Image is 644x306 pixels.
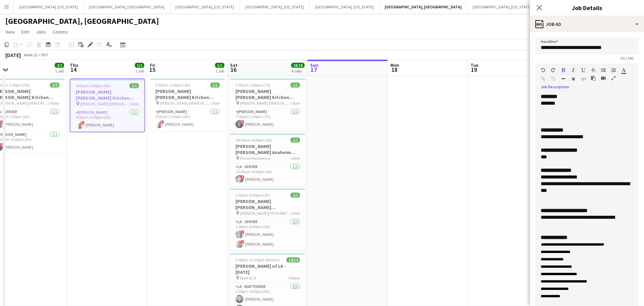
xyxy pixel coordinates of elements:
app-job-card: 9:00am-3:00pm (6h)1/1[PERSON_NAME] [PERSON_NAME] Kitchen [DATE] [PERSON_NAME] [PERSON_NAME] Cater... [150,79,225,131]
span: ! [240,240,245,244]
span: 16 [229,66,237,73]
button: [GEOGRAPHIC_DATA], [US_STATE] [240,0,310,13]
span: 19 [470,66,478,73]
span: 1 Role [210,101,220,106]
span: 2/2 [50,83,59,88]
span: [PERSON_NAME] [PERSON_NAME] Catering [160,101,210,106]
span: 15 [149,66,155,73]
h3: [PERSON_NAME] [PERSON_NAME] Anaheim [DATE] [230,143,305,155]
div: 1:00pm-6:00pm (5h)2/2[PERSON_NAME] [PERSON_NAME] [PERSON_NAME] [DATE] [PERSON_NAME][GEOGRAPHIC_DA... [230,189,305,251]
a: Comms [50,28,70,36]
span: 1/1 [210,83,220,88]
a: View [3,28,17,36]
button: [GEOGRAPHIC_DATA], [US_STATE] [310,0,379,13]
button: [GEOGRAPHIC_DATA], [US_STATE] [170,0,240,13]
button: Paste as plain text [591,75,596,81]
span: Comms [53,29,68,35]
span: [PERSON_NAME] [PERSON_NAME] Catering [80,101,129,106]
span: ! [81,121,85,125]
div: 1 Job [135,68,144,73]
h3: [PERSON_NAME] [PERSON_NAME] Kitchen [DATE] [70,89,144,101]
span: 1/1 [290,83,300,88]
button: Horizontal Line [561,76,566,82]
h3: Job Details [530,3,644,12]
h3: [PERSON_NAME] of LA - [DATE] [230,263,305,275]
app-card-role: LA - Server1/110:00am-4:00pm (6h)![PERSON_NAME] [230,163,305,186]
span: View [5,29,15,35]
span: Thu [70,62,78,68]
button: HTML Code [581,76,586,82]
div: Job Ad [530,16,644,32]
button: Strikethrough [591,67,596,73]
span: Tue [471,62,478,68]
button: [GEOGRAPHIC_DATA], [US_STATE] [14,0,84,13]
button: Ordered List [611,67,616,73]
button: [GEOGRAPHIC_DATA], [GEOGRAPHIC_DATA] [84,0,170,13]
button: Unordered List [601,67,606,73]
a: Jobs [33,28,49,36]
span: 1/1 [129,83,139,88]
app-card-role: [PERSON_NAME]1/19:00am-3:00pm (6h)![PERSON_NAME] [150,108,225,131]
span: 3:00pm-11:30pm (8h30m) [235,257,280,262]
button: Underline [581,67,586,73]
span: Jobs [36,29,46,35]
span: Sat [230,62,237,68]
div: 1 Job [55,68,64,73]
div: 1 Job [215,68,224,73]
span: Private Residence [240,156,270,161]
span: 1/1 [290,138,300,143]
h3: [PERSON_NAME] [PERSON_NAME] Kitchen [DATE] [150,88,225,100]
span: 1:00pm-6:00pm (5h) [235,193,270,198]
span: 14/14 [286,257,300,262]
h3: [PERSON_NAME] [PERSON_NAME] [PERSON_NAME] [DATE] [230,198,305,210]
span: 1 Role [129,101,139,106]
span: 1 Role [290,156,300,161]
button: Redo [551,67,555,73]
div: 4 Jobs [291,68,304,73]
div: PDT [42,52,49,57]
div: 9:00am-3:00pm (6h)1/1[PERSON_NAME] [PERSON_NAME] Kitchen [DATE] [PERSON_NAME] [PERSON_NAME] Cater... [70,79,145,132]
span: 4 Roles [288,275,300,280]
span: 18/18 [291,63,305,68]
span: 10:00am-4:00pm (6h) [235,138,272,143]
span: Week 33 [22,52,39,57]
button: Bold [561,67,566,73]
span: 9:00am-3:00pm (6h) [155,83,190,88]
span: 17 [309,66,318,73]
span: [PERSON_NAME] [PERSON_NAME] Catering [240,101,290,106]
span: 1 Role [290,101,300,106]
app-card-role: LA - Server2/21:00pm-6:00pm (5h)![PERSON_NAME]![PERSON_NAME] [230,218,305,251]
div: [DATE] [5,52,21,58]
h1: [GEOGRAPHIC_DATA], [GEOGRAPHIC_DATA] [5,16,159,26]
span: 2/2 [290,193,300,198]
span: 1/1 [135,63,144,68]
span: 1/1 [215,63,224,68]
span: [PERSON_NAME][GEOGRAPHIC_DATA][DEMOGRAPHIC_DATA] [240,211,290,216]
span: Fri [150,62,155,68]
span: 1 Role [290,211,300,216]
span: 7:00am-2:00pm (7h) [235,83,270,88]
button: Fullscreen [611,75,616,81]
button: Clear Formatting [571,76,576,82]
button: Insert video [601,75,606,81]
span: 14 [69,66,78,73]
app-job-card: 7:00am-2:00pm (7h)1/1[PERSON_NAME] [PERSON_NAME] Kitchen [DATE] [PERSON_NAME] [PERSON_NAME] Cater... [230,79,305,131]
span: 9:00am-3:00pm (6h) [76,83,111,88]
app-card-role: [PERSON_NAME]1/17:00am-2:00pm (7h)![PERSON_NAME] [230,108,305,131]
span: 2 Roles [48,101,59,106]
button: [GEOGRAPHIC_DATA], [GEOGRAPHIC_DATA] [379,0,467,13]
span: Mon [390,62,399,68]
a: Edit [19,28,32,36]
span: Edit [21,29,29,35]
span: 2/2 [55,63,64,68]
button: Text Color [621,67,626,73]
app-job-card: 10:00am-4:00pm (6h)1/1[PERSON_NAME] [PERSON_NAME] Anaheim [DATE] Private Residence1 RoleLA - Serv... [230,134,305,186]
app-card-role: [PERSON_NAME]1/19:00am-3:00pm (6h)![PERSON_NAME] [70,109,144,132]
span: ! [160,120,164,124]
span: ! [240,230,245,234]
button: Undo [541,67,545,73]
span: Sun [310,62,318,68]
